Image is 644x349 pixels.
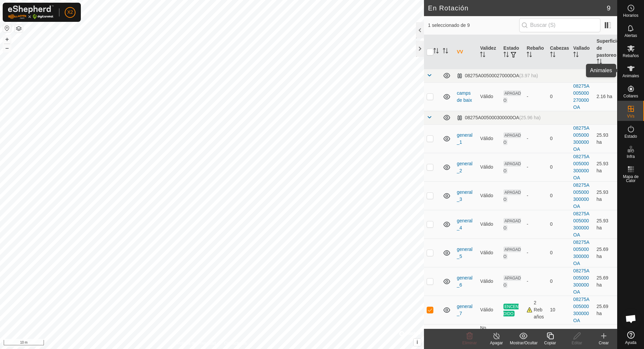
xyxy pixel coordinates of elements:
a: Política de Privacidad [177,340,216,346]
input: Buscar (S) [519,18,600,32]
td: Válido [477,238,500,267]
a: general _1 [457,132,473,145]
a: 08275A005000300000OA [573,268,589,295]
div: 08275A005000270000OA [457,73,538,79]
button: Restablecer Mapa [3,24,11,32]
td: Válido [477,181,500,210]
td: 0 [547,210,571,238]
span: Alertas [625,34,637,38]
span: Horarios [623,13,638,17]
td: 0 [547,124,571,153]
th: Estado [501,35,524,69]
td: 25.69 ha [594,267,617,296]
a: general_4 [457,218,473,230]
span: APAGADO [503,161,521,174]
div: - [527,93,544,100]
td: 25.93 ha [594,210,617,238]
th: Vallado [571,35,594,69]
th: Cabezas [547,35,571,69]
div: Editar [563,340,590,346]
p-sorticon: Activar para ordenar [443,49,448,54]
a: Ayuda [618,329,644,347]
th: Validez [477,35,500,69]
p-sorticon: Activar para ordenar [597,60,602,65]
td: 0 [547,181,571,210]
p-sorticon: Activar para ordenar [480,53,485,58]
div: Apagar [483,340,510,346]
td: 0 [547,82,571,111]
td: 25.93 ha [594,153,617,181]
div: - [527,278,544,285]
span: Eliminar [462,341,477,345]
span: APAGADO [503,189,521,202]
button: Capas del Mapa [15,25,23,33]
div: Copiar [537,340,563,346]
div: 2 Rebaños [527,299,544,320]
a: general_7 [457,304,473,316]
span: i [417,339,418,345]
p-sorticon: Activar para ordenar [433,49,439,54]
p-sorticon: Activar para ordenar [503,53,509,58]
td: Válido [477,124,500,153]
span: APAGADO [503,132,521,145]
td: Válido [477,267,500,296]
span: Mapa de Calor [619,175,642,183]
button: – [3,44,11,52]
span: Collares [623,94,638,98]
span: APAGADO [503,275,521,288]
td: Válido [477,82,500,111]
th: VV [454,35,477,69]
img: Logo Gallagher [8,5,54,19]
button: i [414,339,421,346]
a: camps de baix [457,90,472,103]
td: 25.69 ha [594,296,617,324]
p-sorticon: Activar para ordenar [573,53,579,58]
span: X2 [67,9,73,16]
div: - [527,192,544,199]
div: - [527,164,544,171]
a: general_3 [457,189,473,202]
td: Válido [477,210,500,238]
td: Válido [477,296,500,324]
a: 08275A005000300000OA [573,182,589,209]
p-sorticon: Activar para ordenar [527,53,532,58]
p-sorticon: Activar para ordenar [550,53,555,58]
span: VVs [627,114,634,118]
div: - [527,221,544,228]
td: 25.93 ha [594,181,617,210]
div: Chat abierto [621,309,641,329]
a: Contáctenos [224,340,247,346]
div: - [527,249,544,256]
a: general_6 [457,275,473,288]
span: (3.97 ha) [519,73,538,78]
td: 25.93 ha [594,124,617,153]
span: 1 seleccionado de 9 [428,22,519,29]
th: Superficie de pastoreo [594,35,617,69]
td: 10 [547,296,571,324]
div: Mostrar/Ocultar [510,340,537,346]
span: APAGADO [503,247,521,259]
a: 08275A005000300000OA [573,297,589,323]
th: Rebaño [524,35,547,69]
td: 0 [547,238,571,267]
td: Válido [477,153,500,181]
span: Ayuda [625,341,637,345]
span: ENCENDIDO [503,304,519,316]
span: APAGADO [503,90,521,103]
div: 08275A005000300000OA [457,115,541,121]
h2: En Rotación [428,4,607,12]
a: general_2 [457,161,473,173]
td: 0 [547,153,571,181]
td: 2.16 ha [594,82,617,111]
span: (25.96 ha) [519,115,541,120]
td: 25.69 ha [594,238,617,267]
div: Crear [590,340,617,346]
div: - [527,135,544,142]
span: APAGADO [503,218,521,231]
a: 08275A005000300000OA [573,239,589,266]
a: 08275A005000300000OA [573,154,589,180]
a: 08275A005000300000OA [573,211,589,237]
span: Estado [625,134,637,138]
span: 9 [607,3,610,13]
span: Animales [623,74,639,78]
